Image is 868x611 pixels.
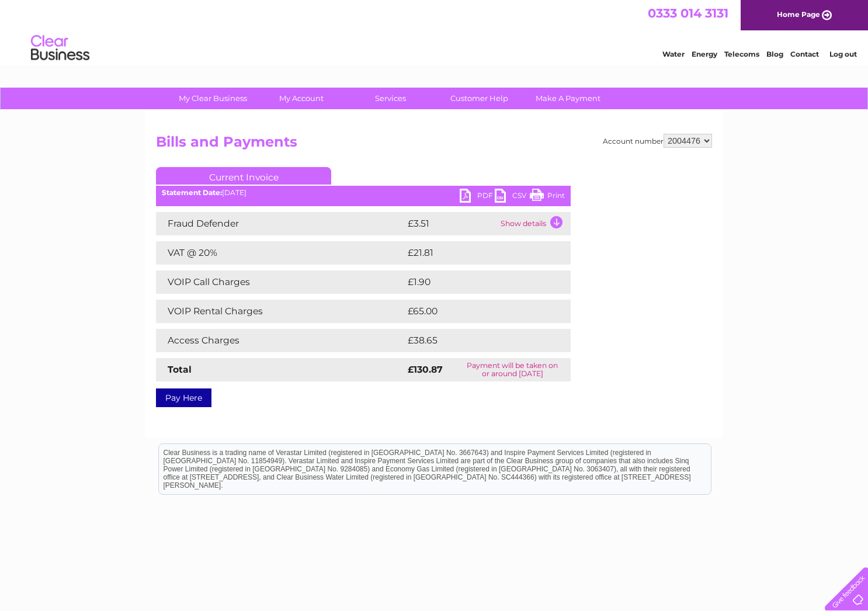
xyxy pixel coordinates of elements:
a: Energy [692,50,717,58]
td: Access Charges [156,329,405,352]
h2: Bills and Payments [156,134,712,156]
div: Account number [603,134,712,148]
td: £21.81 [405,241,545,265]
a: Water [662,50,685,58]
a: Make A Payment [520,88,616,109]
td: Payment will be taken on or around [DATE] [454,358,571,381]
td: VOIP Call Charges [156,270,405,294]
a: Telecoms [724,50,759,58]
td: £65.00 [405,300,547,323]
td: VOIP Rental Charges [156,300,405,323]
a: Print [530,189,565,206]
a: Customer Help [431,88,527,109]
td: £38.65 [405,329,547,352]
strong: £130.87 [408,364,443,375]
a: Contact [790,50,819,58]
a: Log out [829,50,857,58]
td: Fraud Defender [156,212,405,235]
a: My Account [254,88,350,109]
a: Services [342,88,439,109]
a: Current Invoice [156,167,331,185]
img: logo.png [30,30,90,66]
td: Show details [498,212,571,235]
a: My Clear Business [165,88,261,109]
a: Pay Here [156,388,211,407]
a: CSV [495,189,530,206]
div: Clear Business is a trading name of Verastar Limited (registered in [GEOGRAPHIC_DATA] No. 3667643... [159,6,711,57]
td: £1.90 [405,270,543,294]
b: Statement Date: [162,188,222,197]
a: PDF [460,189,495,206]
td: £3.51 [405,212,498,235]
strong: Total [168,364,192,375]
a: 0333 014 3131 [648,6,728,20]
td: VAT @ 20% [156,241,405,265]
div: [DATE] [156,189,571,197]
a: Blog [766,50,783,58]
